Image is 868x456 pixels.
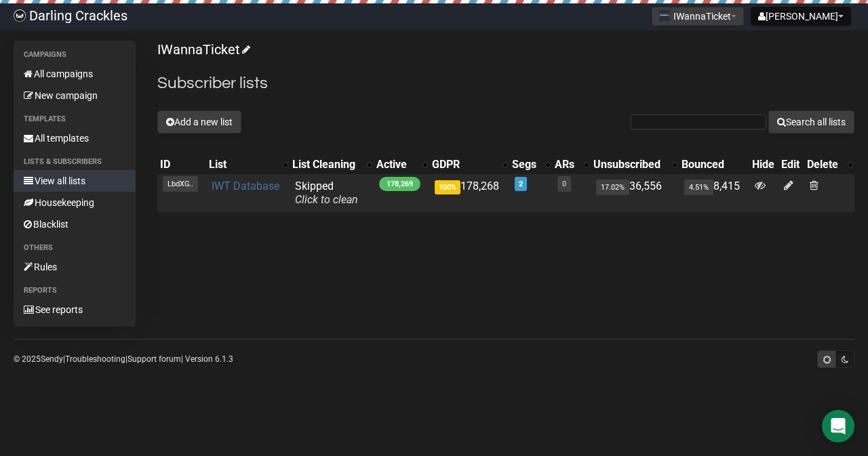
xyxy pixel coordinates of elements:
li: Lists & subscribers [14,154,136,170]
div: List [209,158,276,171]
div: List Cleaning [292,158,360,171]
div: Active [376,158,416,171]
a: Blacklist [14,213,136,235]
th: ID: No sort applied, sorting is disabled [157,155,206,174]
a: IWT Database [212,180,279,192]
div: ID [160,158,203,171]
td: 178,268 [429,174,509,212]
th: GDPR: No sort applied, activate to apply an ascending sort [429,155,509,174]
div: ARs [555,158,576,171]
th: Unsubscribed: No sort applied, activate to apply an ascending sort [591,155,679,174]
img: 1.png [659,10,670,21]
a: Rules [14,256,136,278]
a: Sendy [41,354,63,364]
a: Troubleshooting [65,354,125,364]
a: Support forum [127,354,181,364]
div: Edit [781,158,801,171]
p: © 2025 | | | Version 6.1.3 [14,352,233,367]
div: Unsubscribed [593,158,666,171]
div: Bounced [682,158,747,171]
a: IWannaTicket [157,41,248,58]
span: 178,269 [379,177,420,191]
td: 8,415 [679,174,749,212]
th: Hide: No sort applied, sorting is disabled [749,155,779,174]
a: 0 [562,180,566,188]
th: Active: No sort applied, activate to apply an ascending sort [374,155,429,174]
span: 17.02% [596,180,629,195]
th: List Cleaning: No sort applied, activate to apply an ascending sort [290,155,374,174]
div: Hide [752,158,776,171]
span: 4.51% [684,180,713,195]
button: IWannaTicket [652,7,744,26]
a: See reports [14,299,136,320]
span: 100% [435,180,460,194]
span: LbdXG.. [163,176,198,192]
a: 2 [519,180,523,188]
a: All templates [14,127,136,149]
li: Others [14,240,136,256]
button: Search all lists [768,110,854,133]
a: All campaigns [14,63,136,85]
div: Open Intercom Messenger [822,410,854,442]
span: Skipped [295,180,358,206]
button: Add a new list [157,110,241,133]
a: Housekeeping [14,192,136,213]
div: Delete [807,158,841,171]
li: Templates [14,111,136,127]
div: GDPR [432,158,496,171]
th: Bounced: No sort applied, sorting is disabled [679,155,749,174]
li: Reports [14,283,136,299]
th: Delete: No sort applied, activate to apply an ascending sort [804,155,854,174]
th: List: No sort applied, activate to apply an ascending sort [206,155,290,174]
img: a5199ef85a574f23c5d8dbdd0683af66 [14,9,26,22]
button: [PERSON_NAME] [751,7,851,26]
li: Campaigns [14,47,136,63]
a: Click to clean [295,193,358,206]
td: 36,556 [591,174,679,212]
h2: Subscriber lists [157,71,854,96]
th: ARs: No sort applied, activate to apply an ascending sort [552,155,590,174]
a: New campaign [14,85,136,106]
th: Edit: No sort applied, sorting is disabled [778,155,804,174]
div: Segs [512,158,539,171]
th: Segs: No sort applied, activate to apply an ascending sort [509,155,553,174]
a: View all lists [14,170,136,192]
